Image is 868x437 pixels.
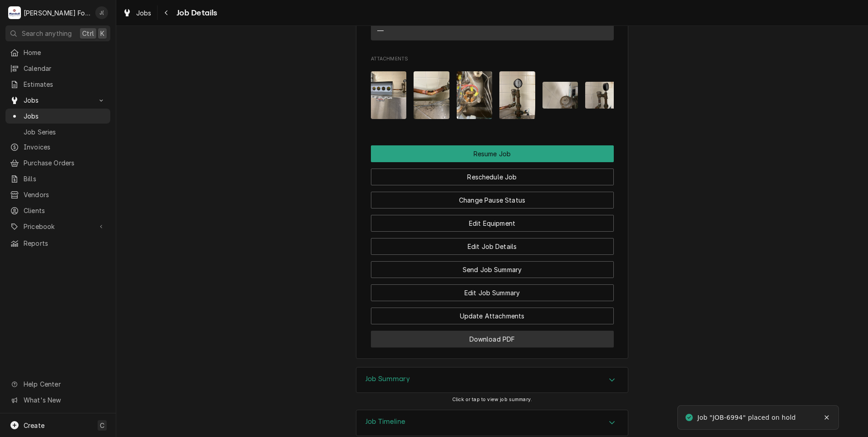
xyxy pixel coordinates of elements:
[365,375,410,383] h3: Job Summary
[5,377,110,392] a: Go to Help Center
[371,145,614,162] button: Resume Job
[371,185,614,209] div: Button Group Row
[371,331,614,348] button: Download PDF
[457,71,493,119] img: lg5vjwX2TAaua5OM39b0
[5,171,110,186] a: Bills
[24,422,44,429] span: Create
[24,238,106,248] span: Reports
[377,26,384,35] div: —
[24,127,106,137] span: Job Series
[24,8,90,18] div: [PERSON_NAME] Food Equipment Service
[24,379,105,389] span: Help Center
[371,71,407,119] img: XQiFytL3TLG6QiJL67jQ
[100,29,104,38] span: K
[5,93,110,108] a: Go to Jobs
[5,392,110,407] a: Go to What's New
[356,367,628,393] button: Accordion Details Expand Trigger
[371,261,614,278] button: Send Job Summary
[371,64,614,126] span: Attachments
[5,124,110,139] a: Job Series
[95,6,108,19] div: J(
[24,142,106,152] span: Invoices
[414,71,449,119] img: 9j6jmAxTjmDBNy06d36A
[371,192,614,209] button: Change Pause Status
[82,29,94,38] span: Ctrl
[8,6,21,19] div: M
[5,61,110,76] a: Calendar
[499,71,535,119] img: k9bBoToRweJYk5vnEU2g
[136,8,152,18] span: Jobs
[356,367,628,393] div: Accordion Header
[371,238,614,255] button: Edit Job Details
[5,203,110,218] a: Clients
[371,145,614,162] div: Button Group Row
[174,7,217,19] span: Job Details
[356,410,628,436] div: Job Timeline
[371,324,614,348] div: Button Group Row
[697,413,797,422] div: Job "JOB-6994" placed on hold
[371,301,614,324] div: Button Group Row
[371,162,614,185] div: Button Group Row
[371,169,614,185] button: Reschedule Job
[5,219,110,234] a: Go to Pricebook
[24,395,105,405] span: What's New
[24,95,92,105] span: Jobs
[356,410,628,436] button: Accordion Details Expand Trigger
[5,109,110,124] a: Jobs
[452,397,532,402] span: Click or tap to view job summary.
[371,308,614,324] button: Update Attachments
[24,64,106,73] span: Calendar
[371,255,614,278] div: Button Group Row
[24,79,106,89] span: Estimates
[24,174,106,184] span: Bills
[5,139,110,154] a: Invoices
[24,206,106,215] span: Clients
[371,284,614,301] button: Edit Job Summary
[5,155,110,170] a: Purchase Orders
[5,25,110,41] button: Search anythingCtrlK
[5,77,110,92] a: Estimates
[100,421,104,430] span: C
[5,187,110,202] a: Vendors
[24,222,92,231] span: Pricebook
[8,6,21,19] div: Marshall Food Equipment Service's Avatar
[5,45,110,60] a: Home
[371,232,614,255] div: Button Group Row
[371,55,614,63] span: Attachments
[24,111,106,121] span: Jobs
[356,410,628,436] div: Accordion Header
[5,236,110,251] a: Reports
[371,145,614,348] div: Button Group
[24,48,106,57] span: Home
[119,5,155,20] a: Jobs
[95,6,108,19] div: Jeff Debigare (109)'s Avatar
[24,158,106,168] span: Purchase Orders
[585,82,621,109] img: 308X8M0SuWQT0tMagKVO
[371,278,614,301] div: Button Group Row
[159,5,174,20] button: Navigate back
[542,82,578,109] img: FkFUUWGTQvyrtOLokAk9
[365,417,405,426] h3: Job Timeline
[22,29,72,38] span: Search anything
[371,215,614,232] button: Edit Equipment
[371,55,614,126] div: Attachments
[24,190,106,199] span: Vendors
[356,367,628,393] div: Job Summary
[371,209,614,232] div: Button Group Row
